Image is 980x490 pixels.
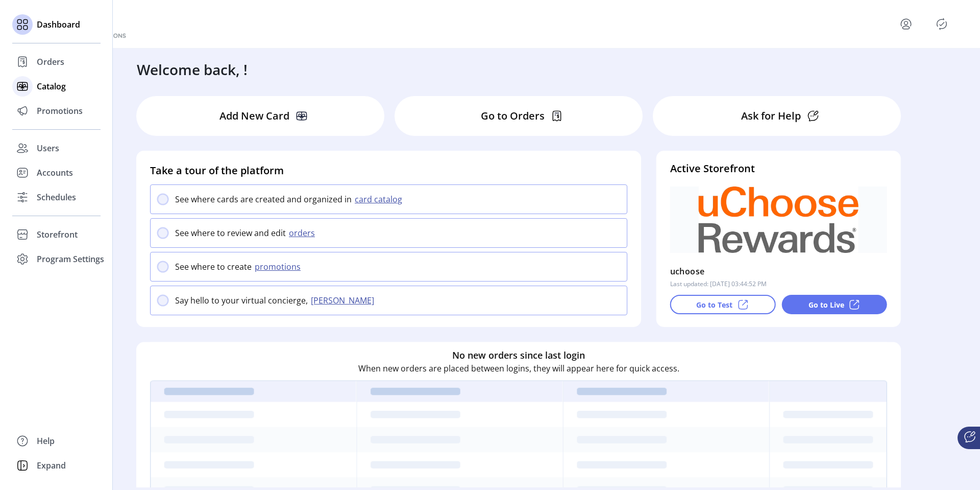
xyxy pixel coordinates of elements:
[37,228,78,241] span: Storefront
[175,261,252,273] p: See where to create
[37,167,73,179] span: Accounts
[696,299,732,310] p: Go to Test
[481,108,545,124] p: Go to Orders
[219,108,289,124] p: Add New Card
[358,362,679,375] p: When new orders are placed between logins, they will appear here for quick access.
[808,299,844,310] p: Go to Live
[898,16,914,32] button: menu
[37,142,59,154] span: Users
[37,435,55,447] span: Help
[308,294,380,307] button: [PERSON_NAME]
[670,279,767,289] p: Last updated: [DATE] 03:44:52 PM
[670,161,887,176] h4: Active Storefront
[175,193,352,205] p: See where cards are created and organized in
[37,253,104,265] span: Program Settings
[352,193,408,205] button: card catalog
[286,227,321,239] button: orders
[37,459,66,472] span: Expand
[37,56,64,68] span: Orders
[150,163,627,178] h4: Take a tour of the platform
[37,105,83,117] span: Promotions
[670,263,705,279] p: uchoose
[37,191,76,203] span: Schedules
[934,16,950,32] button: Publisher Panel
[37,18,80,31] span: Dashboard
[741,108,801,124] p: Ask for Help
[175,227,286,239] p: See where to review and edit
[37,80,66,92] span: Catalog
[252,261,307,273] button: promotions
[452,348,585,362] h6: No new orders since last login
[137,59,248,80] h3: Welcome back, !
[175,294,308,307] p: Say hello to your virtual concierge,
